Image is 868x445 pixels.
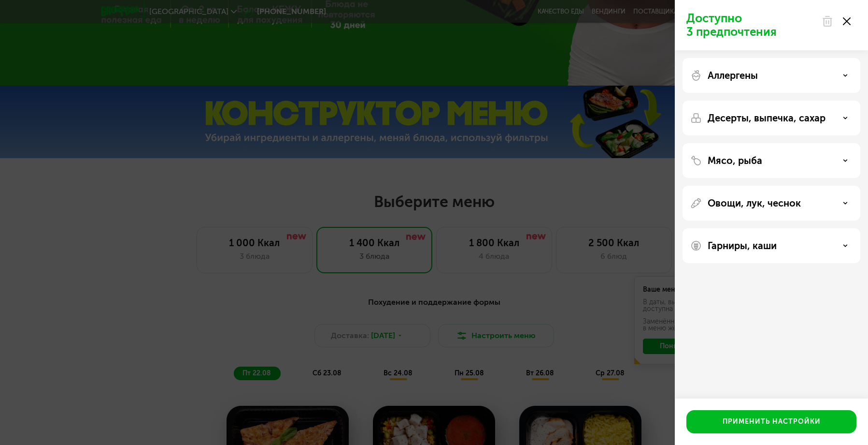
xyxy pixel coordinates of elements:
[708,197,801,209] p: Овощи, лук, чеснок
[686,410,856,433] button: Применить настройки
[686,12,816,39] p: Доступно 3 предпочтения
[723,417,821,427] div: Применить настройки
[708,112,825,124] p: Десерты, выпечка, сахар
[708,155,762,166] p: Мясо, рыба
[708,70,758,81] p: Аллергены
[708,240,777,252] p: Гарниры, каши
